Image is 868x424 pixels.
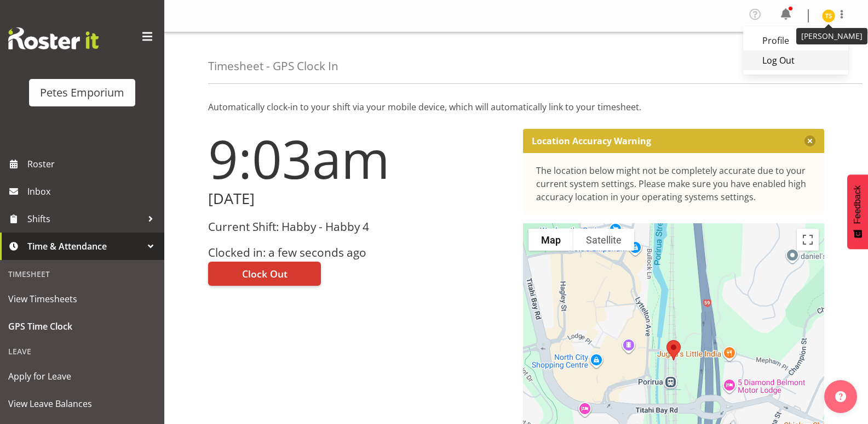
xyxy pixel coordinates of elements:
span: View Timesheets [8,291,156,307]
button: Show street map [528,229,573,251]
a: GPS Time Clock [3,313,162,340]
img: tamara-straker11292.jpg [822,9,835,22]
a: View Timesheets [3,285,162,313]
img: help-xxl-2.png [835,391,846,402]
h4: Timesheet - GPS Clock In [208,60,338,72]
button: Feedback - Show survey [847,174,868,249]
img: Rosterit website logo [8,27,99,49]
a: Profile [743,31,848,50]
span: Shifts [27,211,142,227]
h1: 9:03am [208,129,510,188]
span: Feedback [853,185,863,224]
button: Show satellite imagery [573,229,634,251]
span: Clock Out [242,267,288,281]
a: View Leave Balances [3,390,162,417]
h3: Current Shift: Habby - Habby 4 [208,221,510,233]
a: Apply for Leave [3,363,162,390]
p: Automatically clock-in to your shift via your mobile device, which will automatically link to you... [208,100,824,114]
span: Roster [27,156,159,172]
a: Log Out [743,50,848,70]
span: GPS Time Clock [8,318,156,335]
button: Toggle fullscreen view [797,229,819,251]
h3: Clocked in: a few seconds ago [208,246,510,259]
span: Inbox [27,183,159,200]
div: Timesheet [3,263,162,285]
span: View Leave Balances [8,395,156,412]
div: The location below might not be completely accurate due to your current system settings. Please m... [536,164,812,203]
p: Location Accuracy Warning [532,135,651,146]
span: Apply for Leave [8,368,156,385]
button: Close message [804,135,815,146]
span: Time & Attendance [27,238,142,255]
h2: [DATE] [208,190,510,207]
div: Leave [3,340,162,363]
div: Petes Emporium [40,84,124,101]
button: Clock Out [208,262,321,286]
